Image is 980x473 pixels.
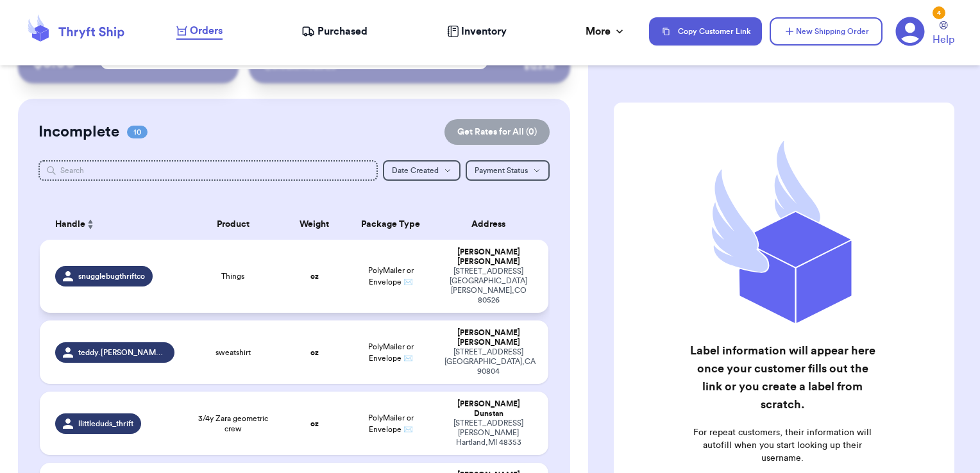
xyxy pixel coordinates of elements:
[127,126,148,138] span: 10
[444,399,534,419] div: [PERSON_NAME] Dunstan
[190,23,223,38] span: Orders
[301,24,367,39] a: Purchased
[310,420,319,427] strong: oz
[688,426,878,465] p: For repeat customers, their information will autofill when you start looking up their username.
[524,60,555,73] div: $ 123.45
[933,21,954,47] a: Help
[38,122,119,142] h2: Incomplete
[310,349,319,356] strong: oz
[461,24,507,39] span: Inventory
[466,160,550,181] button: Payment Status
[444,419,534,447] div: [STREET_ADDRESS][PERSON_NAME] Hartland , MI 48353
[444,267,534,305] div: [STREET_ADDRESS] [GEOGRAPHIC_DATA][PERSON_NAME] , CO 80526
[55,218,85,231] span: Handle
[368,267,414,286] span: PolyMailer or Envelope ✉️
[78,271,145,281] span: snugglebugthriftco
[586,24,626,39] div: More
[190,413,276,434] span: 3/4y Zara geometric crew
[284,209,345,240] th: Weight
[368,343,414,362] span: PolyMailer or Envelope ✉️
[444,247,534,267] div: [PERSON_NAME] [PERSON_NAME]
[444,347,534,376] div: [STREET_ADDRESS] [GEOGRAPHIC_DATA] , CA 90804
[437,209,549,240] th: Address
[215,347,251,358] span: sweatshirt
[78,347,167,358] span: teddy.[PERSON_NAME].finds
[444,119,550,145] button: Get Rates for All (0)
[221,271,244,281] span: Things
[770,17,883,46] button: New Shipping Order
[78,419,133,429] span: llittleduds_thrift
[317,24,367,39] span: Purchased
[688,342,878,413] h2: Label information will appear here once your customer fills out the link or you create a label fr...
[447,24,507,39] a: Inventory
[895,17,925,46] a: 4
[383,160,460,181] button: Date Created
[345,209,437,240] th: Package Type
[310,272,319,280] strong: oz
[444,328,534,347] div: [PERSON_NAME] [PERSON_NAME]
[38,160,378,181] input: Search
[475,167,528,174] span: Payment Status
[392,167,439,174] span: Date Created
[182,209,284,240] th: Product
[85,217,96,232] button: Sort ascending
[933,32,954,47] span: Help
[649,17,762,46] button: Copy Customer Link
[176,23,223,40] a: Orders
[933,6,945,19] div: 4
[368,414,414,433] span: PolyMailer or Envelope ✉️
